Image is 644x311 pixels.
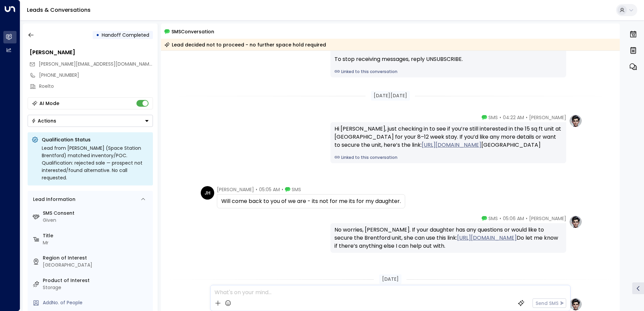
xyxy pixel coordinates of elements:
[259,186,280,193] span: 05:05 AM
[102,32,149,38] span: Handoff Completed
[334,154,562,161] a: Linked to this conversation
[42,144,149,181] div: Lead from [PERSON_NAME] (Space Station Brentford) matched inventory/POC. Qualification: rejected ...
[371,91,410,101] div: [DATE][DATE]
[96,29,99,41] div: •
[31,196,75,203] div: Lead Information
[43,284,150,291] div: Storage
[28,115,153,127] button: Actions
[43,232,150,239] label: Title
[334,125,562,149] div: Hi [PERSON_NAME], just checking in to see if you’re still interested in the 15 sq ft unit at [GEO...
[256,186,257,193] span: •
[500,215,501,222] span: •
[292,186,301,193] span: SMS
[221,197,401,205] div: Will come back to you of we are - its not for me its for my daughter.
[30,48,153,57] div: [PERSON_NAME]
[39,61,154,67] span: [PERSON_NAME][EMAIL_ADDRESS][DOMAIN_NAME]
[27,6,91,14] a: Leads & Conversations
[457,234,517,242] a: [URL][DOMAIN_NAME]
[43,217,150,224] div: Given
[500,114,501,121] span: •
[43,299,150,306] div: AddNo. of People
[282,186,283,193] span: •
[39,100,59,107] div: AI Mode
[28,115,153,127] div: Button group with a nested menu
[488,114,498,121] span: SMS
[43,262,150,269] div: [GEOGRAPHIC_DATA]
[171,28,214,35] span: SMS Conversation
[529,114,566,121] span: [PERSON_NAME]
[164,41,326,48] div: Lead decided not to proceed - no further space hold required
[42,136,149,143] p: Qualification Status
[334,69,562,75] a: Linked to this conversation
[43,239,150,246] div: Mr
[39,61,153,68] span: jason.hier@roelto.com
[334,226,562,250] div: No worries, [PERSON_NAME]. If your daughter has any questions or would like to secure the Brentfo...
[503,215,524,222] span: 05:06 AM
[39,83,153,90] div: Roelto
[488,215,498,222] span: SMS
[569,298,582,311] img: profile-logo.png
[526,215,527,222] span: •
[39,72,153,79] div: [PHONE_NUMBER]
[43,277,150,284] label: Product of Interest
[503,114,524,121] span: 04:22 AM
[569,114,582,128] img: profile-logo.png
[201,186,214,200] div: JH
[31,118,56,124] div: Actions
[43,254,150,262] label: Region of Interest
[422,141,481,149] a: [URL][DOMAIN_NAME]
[529,215,566,222] span: [PERSON_NAME]
[217,186,254,193] span: [PERSON_NAME]
[526,114,527,121] span: •
[43,210,150,217] label: SMS Consent
[569,215,582,229] img: profile-logo.png
[379,274,401,284] div: [DATE]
